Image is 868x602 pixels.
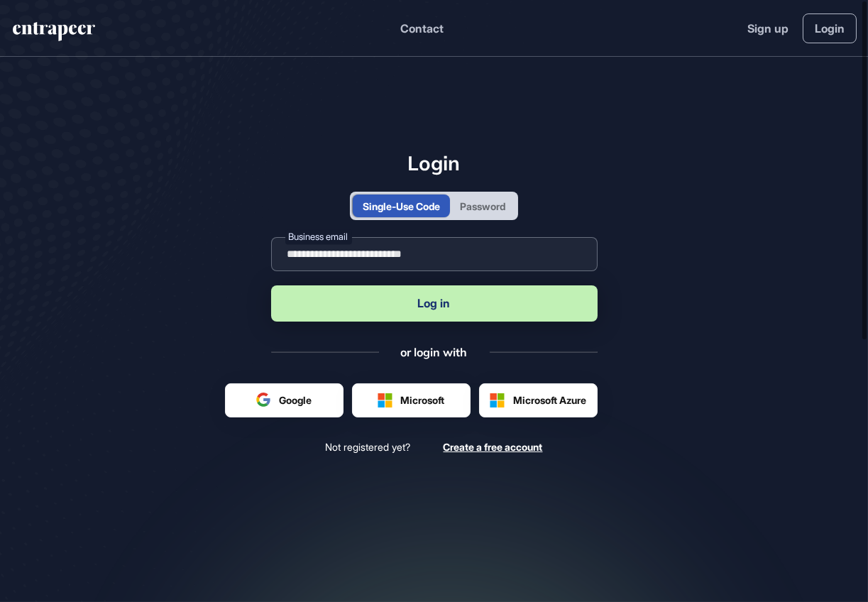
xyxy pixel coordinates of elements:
[444,440,543,454] a: Create a free account
[326,440,411,454] span: Not registered yet?
[401,344,468,360] div: or login with
[271,151,598,175] h1: Login
[460,199,505,214] div: Password
[285,230,352,245] label: Business email
[400,19,444,38] button: Contact
[363,199,440,214] div: Single-Use Code
[11,22,97,46] a: entrapeer-logo
[803,13,857,43] a: Login
[444,441,543,453] span: Create a free account
[271,285,598,322] button: Log in
[747,20,789,37] a: Sign up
